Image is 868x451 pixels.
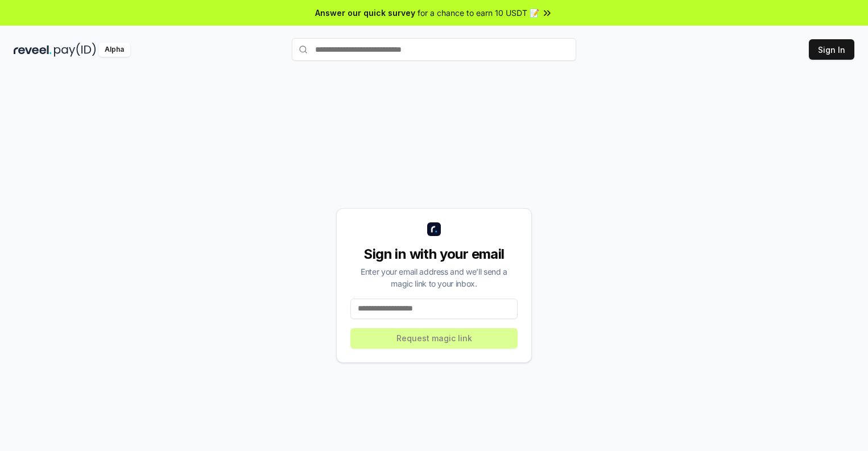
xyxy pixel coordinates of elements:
[427,222,441,236] img: logo_small
[350,245,518,263] div: Sign in with your email
[809,39,854,60] button: Sign In
[350,266,518,289] div: Enter your email address and we’ll send a magic link to your inbox.
[98,43,130,57] div: Alpha
[418,7,539,19] span: for a chance to earn 10 USDT 📝
[54,43,96,57] img: pay_id
[14,43,52,57] img: reveel_dark
[315,7,415,19] span: Answer our quick survey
